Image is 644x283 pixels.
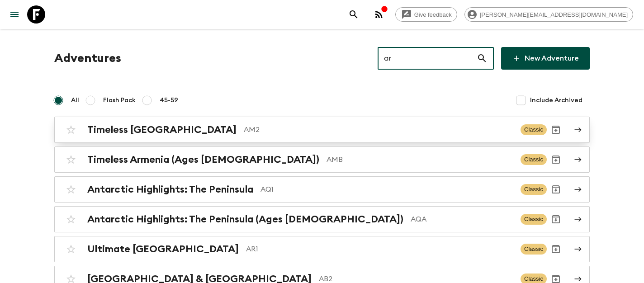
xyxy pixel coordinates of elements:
span: Classic [521,184,547,195]
span: Classic [521,154,547,165]
button: menu [5,5,24,24]
p: AM2 [244,124,513,135]
button: Archive [547,240,565,258]
button: Archive [547,151,565,169]
div: [PERSON_NAME][EMAIL_ADDRESS][DOMAIN_NAME] [464,7,633,22]
button: Archive [547,121,565,139]
button: search adventures [345,5,363,24]
input: e.g. AR1, Argentina [378,46,477,71]
h2: Ultimate [GEOGRAPHIC_DATA] [87,243,239,255]
p: AMB [327,154,513,165]
span: Classic [521,124,547,135]
span: Classic [521,244,547,255]
h1: Adventures [54,49,121,67]
h2: Antarctic Highlights: The Peninsula [87,184,253,195]
h2: Timeless [GEOGRAPHIC_DATA] [87,124,237,136]
p: AQA [411,214,513,225]
a: Antarctic Highlights: The Peninsula (Ages [DEMOGRAPHIC_DATA])AQAClassicArchive [54,206,590,232]
button: Archive [547,210,565,228]
a: Timeless Armenia (Ages [DEMOGRAPHIC_DATA])AMBClassicArchive [54,146,590,173]
a: Antarctic Highlights: The PeninsulaAQ1ClassicArchive [54,176,590,203]
span: All [71,96,79,105]
p: AR1 [246,244,513,255]
span: Classic [521,214,547,225]
a: New Adventure [501,47,590,70]
span: Include Archived [530,96,582,105]
a: Ultimate [GEOGRAPHIC_DATA]AR1ClassicArchive [54,236,590,262]
span: Give feedback [409,11,457,18]
span: 45-59 [160,96,178,105]
a: Give feedback [395,7,457,22]
button: Archive [547,180,565,198]
span: Flash Pack [103,96,136,105]
h2: Timeless Armenia (Ages [DEMOGRAPHIC_DATA]) [87,154,319,165]
h2: Antarctic Highlights: The Peninsula (Ages [DEMOGRAPHIC_DATA]) [87,213,403,225]
a: Timeless [GEOGRAPHIC_DATA]AM2ClassicArchive [54,117,590,143]
span: [PERSON_NAME][EMAIL_ADDRESS][DOMAIN_NAME] [475,11,633,18]
p: AQ1 [260,184,513,195]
